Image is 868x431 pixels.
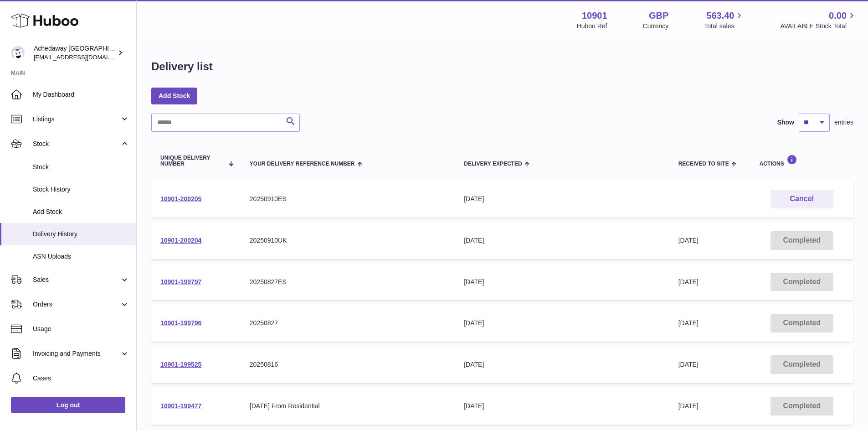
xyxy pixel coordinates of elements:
div: 20250910UK [250,236,446,245]
div: [DATE] [464,360,660,369]
span: AVAILABLE Stock Total [780,22,857,31]
span: Received to Site [678,161,729,167]
a: 0.00 AVAILABLE Stock Total [780,10,857,31]
a: 563.40 Total sales [704,10,745,31]
span: Cases [33,374,129,383]
strong: GBP [649,10,668,22]
span: 0.00 [829,10,847,22]
span: Unique Delivery Number [160,155,223,167]
a: 10901-199477 [160,402,201,410]
span: Delivery Expected [464,161,522,167]
span: [DATE] [678,278,699,286]
span: ASN Uploads [33,252,129,261]
div: [DATE] [464,195,660,203]
strong: 10901 [582,10,607,22]
div: [DATE] [464,278,660,286]
span: Listings [33,115,120,124]
label: Show [777,118,794,127]
div: 20250816 [250,360,446,369]
div: Huboo Ref [577,22,607,31]
span: Your Delivery Reference Number [250,161,355,167]
a: 10901-199796 [160,319,201,327]
span: Usage [33,325,129,333]
span: Stock [33,140,120,148]
span: [DATE] [678,402,699,410]
div: 20250827ES [250,278,446,286]
span: My Dashboard [33,90,129,99]
div: Actions [760,155,844,167]
a: 10901-200205 [160,195,201,203]
div: 20250827 [250,319,446,327]
div: Currency [643,22,669,31]
div: [DATE] [464,319,660,327]
span: Delivery History [33,230,129,239]
span: Stock History [33,185,129,194]
div: [DATE] [464,402,660,410]
span: Total sales [704,22,745,31]
div: 20250910ES [250,195,446,203]
a: Log out [11,397,125,413]
h1: Delivery list [151,59,213,74]
span: [DATE] [678,319,699,327]
span: Stock [33,163,129,171]
span: Orders [33,300,120,309]
a: 10901-199525 [160,361,201,368]
div: Achedaway [GEOGRAPHIC_DATA] [34,44,116,62]
a: Add Stock [151,88,197,104]
a: 10901-200204 [160,237,201,244]
span: 563.40 [706,10,734,22]
span: [DATE] [678,237,699,244]
a: 10901-199797 [160,278,201,286]
div: [DATE] [464,236,660,245]
span: entries [834,118,853,127]
span: Invoicing and Payments [33,349,120,358]
button: Cancel [770,190,833,208]
span: Sales [33,275,120,284]
div: [DATE] From Residential [250,402,446,410]
span: Add Stock [33,208,129,216]
span: [EMAIL_ADDRESS][DOMAIN_NAME] [34,53,134,61]
span: [DATE] [678,361,699,368]
img: admin@newpb.co.uk [11,46,25,60]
